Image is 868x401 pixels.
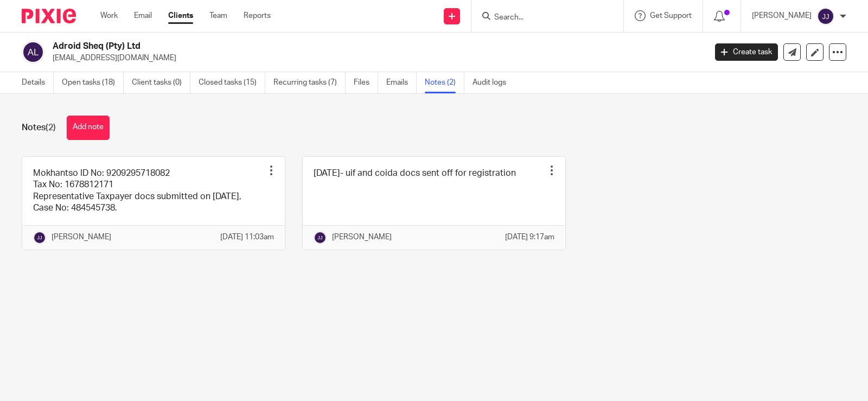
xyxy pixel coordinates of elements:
[53,41,570,52] h2: Adroid Sheq (Pty) Ltd
[67,116,110,140] button: Add note
[354,72,378,93] a: Files
[100,10,118,21] a: Work
[715,43,778,61] a: Create task
[493,13,591,23] input: Search
[332,232,392,243] p: [PERSON_NAME]
[220,232,274,243] p: [DATE] 11:03am
[314,231,327,244] img: svg%3E
[752,10,812,21] p: [PERSON_NAME]
[244,10,271,21] a: Reports
[273,72,346,93] a: Recurring tasks (7)
[817,8,834,25] img: svg%3E
[52,232,111,243] p: [PERSON_NAME]
[132,72,190,93] a: Client tasks (0)
[22,72,54,93] a: Details
[22,9,76,23] img: Pixie
[806,43,824,61] a: Edit client
[783,43,801,61] a: Send new email
[53,53,699,63] p: [EMAIL_ADDRESS][DOMAIN_NAME]
[22,41,44,63] img: svg%3E
[22,122,56,133] h1: Notes
[386,72,417,93] a: Emails
[46,123,56,132] span: (2)
[473,72,514,93] a: Audit logs
[209,10,227,21] a: Team
[168,10,193,21] a: Clients
[505,232,554,243] p: [DATE] 9:17am
[33,231,46,244] img: svg%3E
[62,72,124,93] a: Open tasks (18)
[650,12,692,20] span: Get Support
[425,72,464,93] a: Notes (2)
[199,72,265,93] a: Closed tasks (15)
[134,10,152,21] a: Email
